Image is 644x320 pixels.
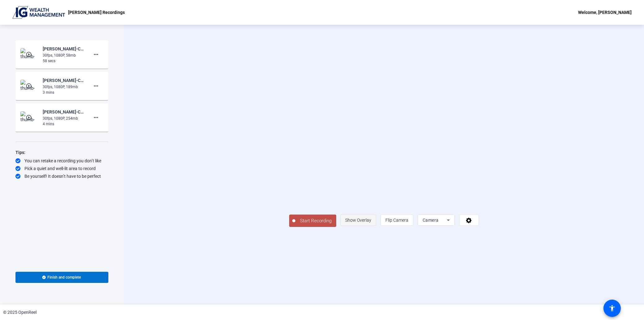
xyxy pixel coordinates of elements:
button: Finish and complete [15,272,108,283]
mat-icon: accessibility [608,305,616,312]
mat-icon: more_horiz [92,82,100,90]
div: Welcome, [PERSON_NAME] [578,9,632,16]
img: thumb-nail [20,48,39,61]
div: [PERSON_NAME]-Corporate Channel Welcome Video-[PERSON_NAME] Recordings-1753988434930-webcam [43,108,84,116]
button: Start Recording [289,215,336,227]
div: Tips: [15,149,108,156]
div: 4 mins [43,121,84,127]
div: 3 mins [43,90,84,95]
mat-icon: more_horiz [92,114,100,121]
div: [PERSON_NAME]-Corporate Channel Welcome Video-[PERSON_NAME] Recordings-1753991585958-webcam [43,77,84,84]
div: Be yourself! It doesn’t have to be perfect [15,173,108,179]
mat-icon: play_circle_outline [26,114,33,121]
span: Camera [423,218,439,223]
span: Start Recording [295,217,336,224]
div: [PERSON_NAME]-Corporate Channel Welcome Video-[PERSON_NAME] Recordings-1754930220035-webcam [43,45,84,53]
button: Flip Camera [381,215,413,226]
mat-icon: play_circle_outline [26,83,33,89]
div: 58 secs [43,58,84,64]
div: 30fps, 1080P, 58mb [43,53,84,58]
div: You can retake a recording you don’t like [15,158,108,164]
span: Flip Camera [385,218,408,223]
img: thumb-nail [20,80,39,92]
div: 30fps, 1080P, 189mb [43,84,84,90]
div: © 2025 OpenReel [3,309,37,316]
div: 30fps, 1080P, 254mb [43,116,84,121]
button: Show Overlay [340,215,376,226]
span: Finish and complete [47,275,81,280]
img: thumb-nail [20,111,39,124]
p: [PERSON_NAME] Recordings [68,9,125,16]
div: Pick a quiet and well-lit area to record [15,165,108,172]
span: Show Overlay [345,218,371,223]
mat-icon: play_circle_outline [26,51,33,58]
img: OpenReel logo [12,6,65,19]
mat-icon: more_horiz [92,51,100,58]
